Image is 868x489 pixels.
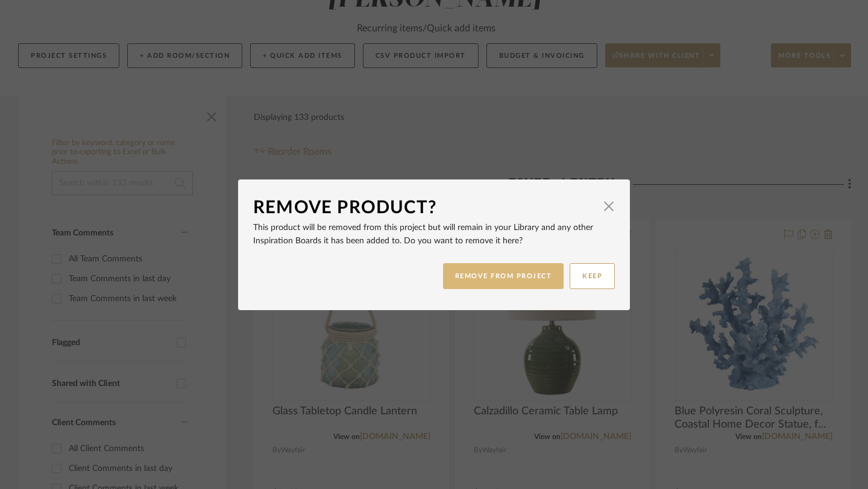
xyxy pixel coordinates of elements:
p: This product will be removed from this project but will remain in your Library and any other Insp... [253,221,615,248]
button: KEEP [570,263,615,289]
button: Close [597,195,621,219]
div: Remove Product? [253,195,597,221]
button: REMOVE FROM PROJECT [443,263,564,289]
dialog-header: Remove Product? [253,195,615,221]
